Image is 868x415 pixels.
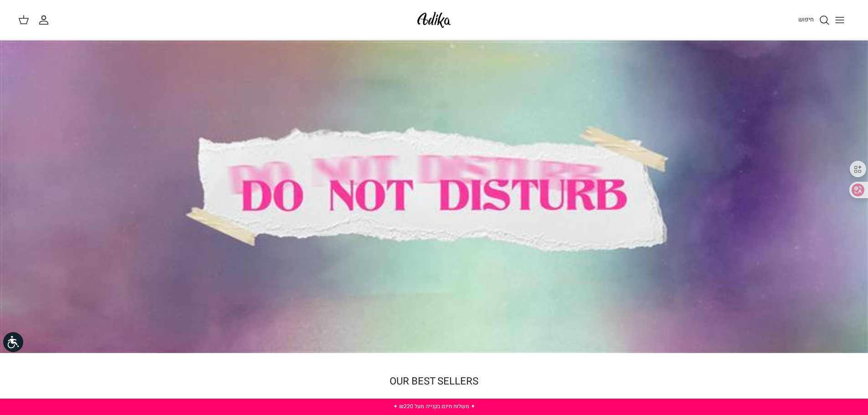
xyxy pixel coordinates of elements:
span: חיפוש [798,15,814,24]
button: Toggle menu [830,10,850,30]
a: חיפוש [798,15,830,26]
a: החשבון שלי [38,15,53,26]
a: ✦ משלוח חינם בקנייה מעל ₪220 ✦ [393,402,475,410]
img: Adika IL [415,9,453,31]
a: OUR BEST SELLERS [390,374,478,389]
